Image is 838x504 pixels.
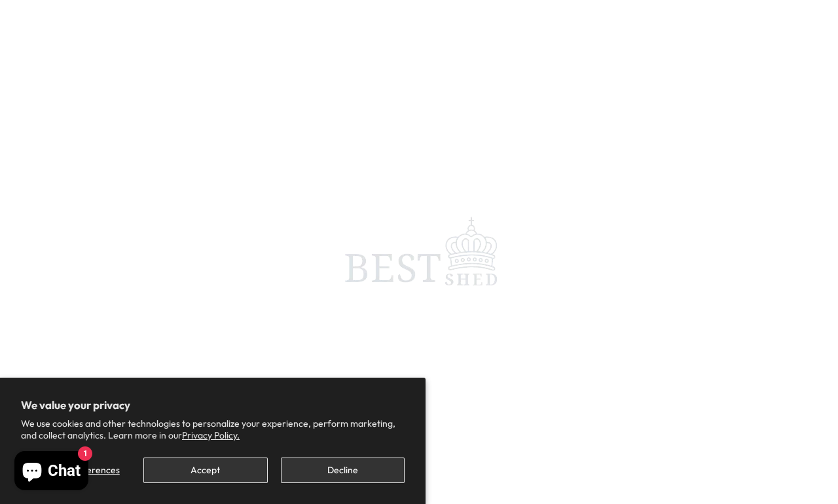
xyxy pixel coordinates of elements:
button: Decline [281,458,405,483]
a: Privacy Policy. [182,429,240,441]
inbox-online-store-chat: Shopify online store chat [10,451,92,494]
h2: We value your privacy [21,399,405,412]
p: We use cookies and other technologies to personalize your experience, perform marketing, and coll... [21,418,405,441]
button: Accept [143,458,267,483]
